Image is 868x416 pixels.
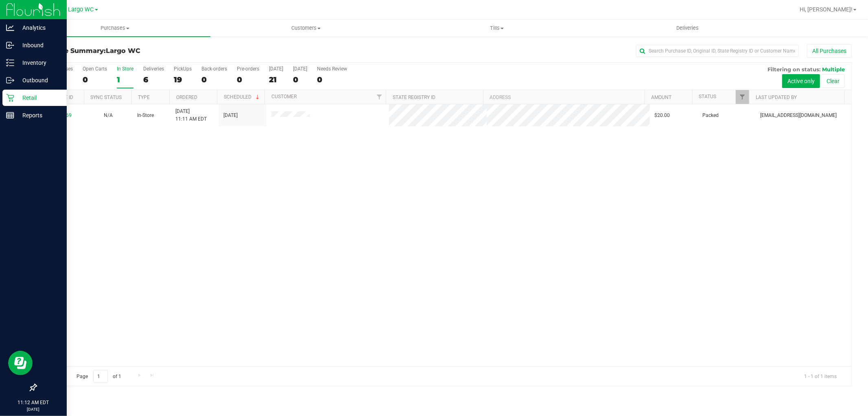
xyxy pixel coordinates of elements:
[4,406,63,412] p: [DATE]
[237,66,259,72] div: Pre-orders
[317,66,347,72] div: Needs Review
[224,94,261,100] a: Scheduled
[807,44,852,58] button: All Purchases
[822,66,845,73] span: Multiple
[6,111,14,119] inline-svg: Reports
[104,112,113,118] span: Not Applicable
[8,351,33,375] iframe: Resource center
[117,75,133,84] div: 1
[174,66,192,72] div: PickUps
[636,45,799,57] input: Search Purchase ID, Original ID, State Registry ID or Customer Name...
[237,75,259,84] div: 0
[767,66,820,73] span: Filtering on status:
[6,76,14,84] inline-svg: Outbound
[651,95,671,100] a: Amount
[14,93,63,103] p: Retail
[269,75,283,84] div: 21
[798,370,843,382] span: 1 - 1 of 1 items
[782,74,820,88] button: Active only
[760,112,837,119] span: [EMAIL_ADDRESS][DOMAIN_NAME]
[483,90,645,104] th: Address
[20,20,210,37] a: Purchases
[293,66,307,72] div: [DATE]
[117,66,133,72] div: In Store
[269,66,283,72] div: [DATE]
[703,112,719,119] span: Packed
[665,24,710,32] span: Deliveries
[20,24,210,32] span: Purchases
[143,75,164,84] div: 6
[36,47,308,55] h3: Purchase Summary:
[6,59,14,67] inline-svg: Inventory
[592,20,783,37] a: Deliveries
[271,94,297,99] a: Customer
[293,75,307,84] div: 0
[699,94,716,99] a: Status
[402,24,592,32] span: Tills
[821,74,845,88] button: Clear
[174,75,192,84] div: 19
[14,110,63,120] p: Reports
[83,66,107,72] div: Open Carts
[6,94,14,102] inline-svg: Retail
[401,20,592,37] a: Tills
[6,24,14,32] inline-svg: Analytics
[14,75,63,85] p: Outbound
[104,112,113,119] button: N/A
[68,6,94,13] span: Largo WC
[14,58,63,68] p: Inventory
[90,95,122,100] a: Sync Status
[736,90,749,104] a: Filter
[14,23,63,33] p: Analytics
[317,75,347,84] div: 0
[4,399,63,406] p: 11:12 AM EDT
[800,6,853,13] span: Hi, [PERSON_NAME]!
[70,370,128,383] span: Page of 1
[49,112,72,118] a: 11827769
[210,20,401,37] a: Customers
[211,24,401,32] span: Customers
[756,95,797,100] a: Last Updated By
[137,112,154,119] span: In-Store
[83,75,107,84] div: 0
[6,41,14,49] inline-svg: Inbound
[655,112,670,119] span: $20.00
[201,75,227,84] div: 0
[14,40,63,50] p: Inbound
[201,66,227,72] div: Back-orders
[223,112,238,119] span: [DATE]
[372,90,386,104] a: Filter
[138,95,150,100] a: Type
[143,66,164,72] div: Deliveries
[106,47,140,55] span: Largo WC
[393,95,435,100] a: State Registry ID
[176,95,197,100] a: Ordered
[175,108,207,123] span: [DATE] 11:11 AM EDT
[93,370,108,383] input: 1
